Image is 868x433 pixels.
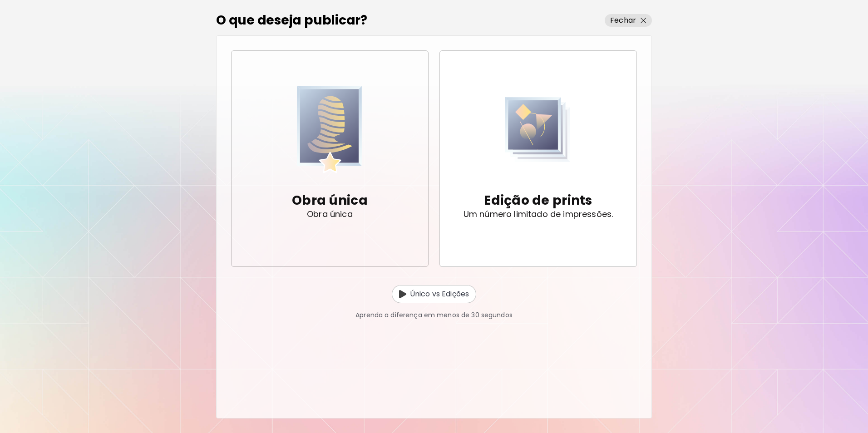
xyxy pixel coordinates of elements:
[439,50,637,267] button: Print EditionEdição de printsUm número limitado de impressões.
[464,210,613,219] p: Um número limitado de impressões.
[231,50,429,267] button: Unique ArtworkObra únicaObra única
[505,83,571,176] img: Print Edition
[484,192,592,210] p: Edição de prints
[297,83,362,176] img: Unique Artwork
[392,285,476,303] button: Unique vs EditionÚnico vs Edições
[307,210,353,219] p: Obra única
[410,289,469,300] p: Único vs Edições
[355,310,513,320] p: Aprenda a diferença em menos de 30 segundos
[292,192,368,210] p: Obra única
[399,290,406,298] img: Unique vs Edition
